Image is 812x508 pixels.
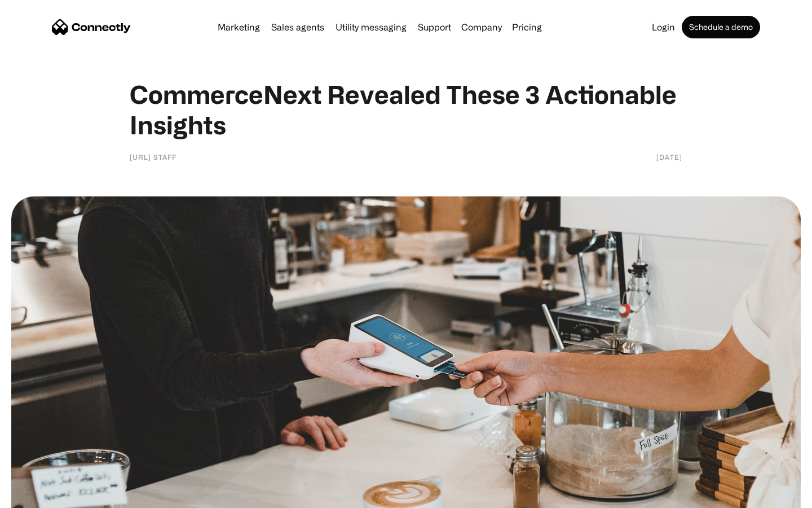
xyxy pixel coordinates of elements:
[130,79,682,140] h1: CommerceNext Revealed These 3 Actionable Insights
[413,23,456,32] a: Support
[461,19,502,35] div: Company
[130,151,176,163] div: [URL] Staff
[213,23,264,32] a: Marketing
[507,23,546,32] a: Pricing
[682,16,760,38] a: Schedule a demo
[647,23,679,32] a: Login
[656,151,682,163] div: [DATE]
[11,488,68,504] aside: Language selected: English
[23,488,68,504] ul: Language list
[331,23,411,32] a: Utility messaging
[267,23,329,32] a: Sales agents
